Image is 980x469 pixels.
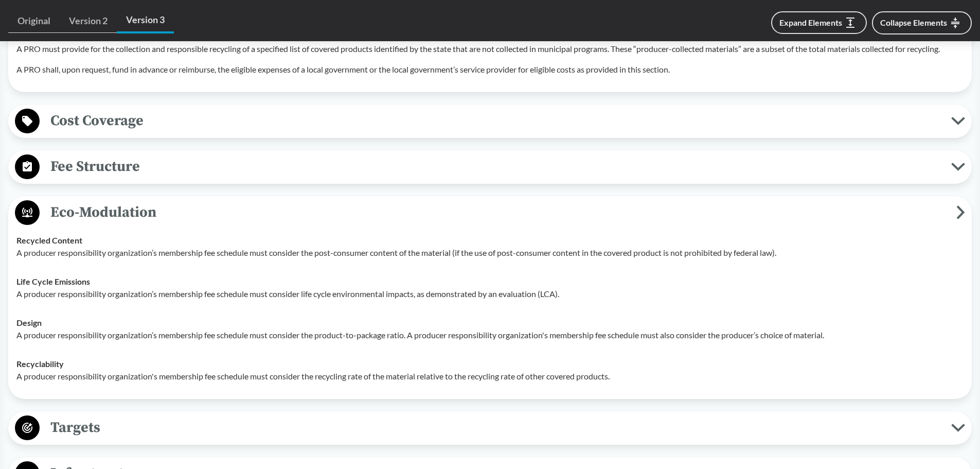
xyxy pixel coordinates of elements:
span: Cost Coverage [40,109,951,132]
a: Version 3 [117,8,174,33]
strong: Recyclability [16,359,64,369]
strong: Recycled Content [16,235,82,245]
strong: Design [16,318,42,327]
button: Expand Elements [771,11,867,34]
button: Eco-Modulation [12,200,968,226]
span: Fee Structure [40,155,951,178]
span: Eco-Modulation [40,201,956,224]
a: Original [8,9,60,33]
span: Targets [40,416,951,439]
p: A producer responsibility organization’s membership fee schedule must consider the post-consumer ... [16,247,964,259]
button: Targets [12,415,968,441]
p: A PRO shall, upon request, fund in advance or reimburse, the eligible expenses of a local governm... [16,63,964,76]
p: A producer responsibility organization's membership fee schedule must consider the recycling rate... [16,370,964,383]
button: Cost Coverage [12,108,968,134]
button: Collapse Elements [872,11,972,34]
button: Fee Structure [12,154,968,180]
strong: Life Cycle Emissions [16,276,90,286]
p: A producer responsibility organization’s membership fee schedule must consider life cycle environ... [16,288,964,300]
p: A producer responsibility organization’s membership fee schedule must consider the product-to-pac... [16,329,964,341]
a: Version 2 [60,9,117,33]
p: A PRO must provide for the collection and responsible recycling of a specified list of covered pr... [16,43,964,55]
